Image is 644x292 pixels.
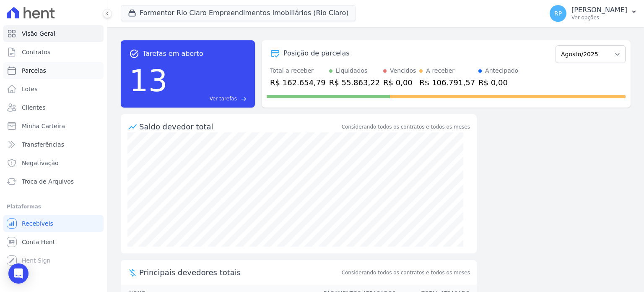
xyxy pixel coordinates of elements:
[22,103,45,112] span: Clientes
[171,95,247,103] a: Ver tarefas east
[3,44,104,61] a: Contratos
[129,49,139,59] span: task_alt
[426,66,454,75] div: A receber
[22,219,53,228] span: Recebíveis
[270,77,326,88] div: R$ 162.654,79
[3,215,104,232] a: Recebíveis
[22,159,59,167] span: Negativação
[3,173,104,190] a: Troca de Arquivos
[478,77,518,88] div: R$ 0,00
[270,66,326,75] div: Total a receber
[3,81,104,97] a: Lotes
[22,48,50,56] span: Contratos
[3,25,104,42] a: Visão Geral
[22,85,38,93] span: Lotes
[3,234,104,250] a: Conta Hent
[240,96,247,102] span: east
[3,155,104,171] a: Negativação
[329,77,380,88] div: R$ 55.863,22
[3,136,104,153] a: Transferências
[283,48,350,58] div: Posição de parcelas
[3,99,104,116] a: Clientes
[419,77,475,88] div: R$ 106.791,57
[22,177,74,186] span: Troca de Arquivos
[139,121,340,132] div: Saldo devedor total
[22,122,65,130] span: Minha Carteira
[129,59,168,103] div: 13
[390,66,416,75] div: Vencidos
[383,77,416,88] div: R$ 0,00
[571,6,627,14] p: [PERSON_NAME]
[342,269,470,276] span: Considerando todos os contratos e todos os meses
[22,66,46,75] span: Parcelas
[210,95,237,103] span: Ver tarefas
[543,2,644,25] button: RP [PERSON_NAME] Ver opções
[121,5,356,21] button: Formentor Rio Claro Empreendimentos Imobiliários (Rio Claro)
[139,267,340,278] span: Principais devedores totais
[336,66,368,75] div: Liquidados
[554,11,562,16] span: RP
[8,263,29,284] div: Open Intercom Messenger
[22,140,64,149] span: Transferências
[22,29,55,38] span: Visão Geral
[3,62,104,79] a: Parcelas
[7,202,100,212] div: Plataformas
[571,14,627,21] p: Ver opções
[342,123,470,131] div: Considerando todos os contratos e todos os meses
[143,49,203,59] span: Tarefas em aberto
[485,66,518,75] div: Antecipado
[22,238,55,246] span: Conta Hent
[3,118,104,134] a: Minha Carteira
